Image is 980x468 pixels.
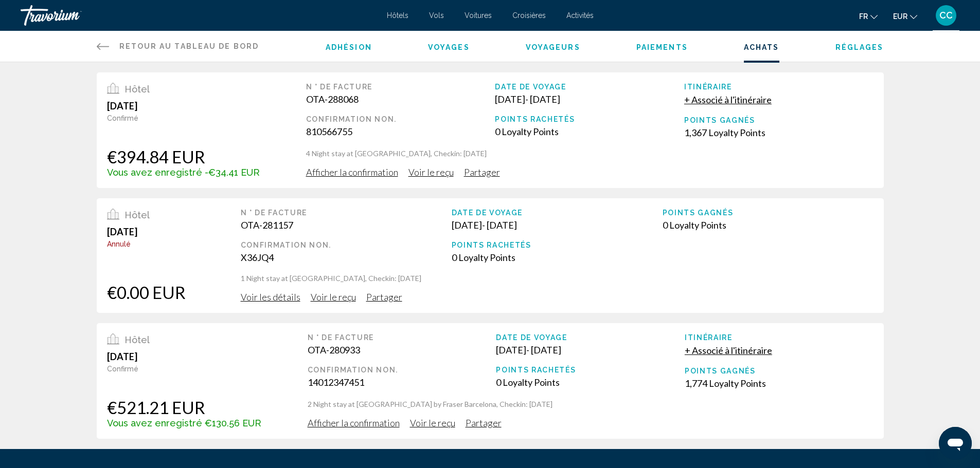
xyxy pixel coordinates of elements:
div: [DATE] - [DATE] [496,344,685,355]
div: Points rachetés [495,115,684,123]
a: Paiements [636,43,688,51]
button: Change currency [893,9,917,24]
a: Vols [429,11,444,20]
span: Retour au tableau de bord [119,42,259,50]
p: 4 Night stay at [GEOGRAPHIC_DATA], Checkin: [DATE] [306,148,874,159]
div: 0 Loyalty Points [663,219,874,231]
div: OTA-288068 [306,93,495,105]
a: Croisières [512,11,546,20]
div: N ° de facture [306,83,495,91]
div: 0 Loyalty Points [495,126,684,137]
a: Achats [744,43,779,51]
div: €521.21 EUR [107,397,261,418]
div: Confirmé [107,365,261,373]
span: Afficher la confirmation [308,417,400,428]
div: Confirmation Non. [241,241,452,249]
div: 810566755 [306,126,495,137]
span: Hôtel [124,334,150,345]
div: OTA-280933 [308,344,496,355]
span: EUR [893,12,907,21]
div: X36JQ4 [241,252,452,263]
button: User Menu [933,5,959,26]
div: Date de voyage [496,333,685,342]
button: + Associé à l'itinéraire [684,93,772,106]
span: Partager [464,166,500,178]
span: Voir le reçu [410,417,455,428]
a: Activités [566,11,594,20]
div: Date de voyage [452,209,663,217]
div: Confirmé [107,114,260,122]
span: fr [859,12,868,21]
span: + Associé à l'itinéraire [685,345,772,356]
span: CC [939,10,953,21]
div: Itinéraire [684,83,874,91]
div: Confirmation Non. [306,115,495,123]
div: OTA-281157 [241,219,452,231]
div: Points gagnés [663,209,874,217]
div: 14012347451 [308,377,496,388]
div: Points gagnés [684,116,874,124]
div: 1,774 Loyalty Points [685,378,874,389]
a: Voyages [428,43,470,51]
a: Adhésion [326,43,372,51]
span: Voir le reçu [408,166,454,178]
span: Partager [466,417,502,428]
iframe: Bouton de lancement de la fenêtre de messagerie [939,427,972,460]
span: Hôtel [124,84,150,95]
p: 1 Night stay at [GEOGRAPHIC_DATA], Checkin: [DATE] [241,273,874,284]
div: [DATE] - [DATE] [495,93,684,105]
div: €394.84 EUR [107,146,260,167]
div: Vous avez enregistré -€34.41 EUR [107,167,260,178]
div: €0.00 EUR [107,282,194,303]
div: 0 Loyalty Points [496,377,685,388]
div: 1,367 Loyalty Points [684,127,874,138]
div: N ° de facture [308,333,496,342]
button: + Associé à l'itinéraire [685,344,772,357]
span: Hôtel [124,210,150,220]
p: 2 Night stay at [GEOGRAPHIC_DATA] by Fraser Barcelona, Checkin: [DATE] [308,399,874,409]
span: Afficher la confirmation [306,166,398,178]
span: Voir les détails [241,291,300,303]
div: N ° de facture [241,209,452,217]
div: [DATE] - [DATE] [452,219,663,231]
div: Vous avez enregistré €130.56 EUR [107,418,261,428]
div: Itinéraire [685,333,874,342]
div: Date de voyage [495,83,684,91]
div: Points rachetés [496,366,685,374]
a: Réglages [835,43,884,51]
span: Partager [366,291,402,303]
div: Confirmation Non. [308,366,496,374]
div: Points gagnés [685,367,874,375]
a: Travorium [21,5,377,26]
a: Retour au tableau de bord [97,31,259,62]
button: Change language [859,9,878,24]
div: [DATE] [107,351,261,362]
a: Voitures [465,11,492,20]
div: [DATE] [107,100,260,111]
span: Voir le reçu [311,291,356,303]
div: [DATE] [107,226,194,237]
div: Annulé [107,240,194,248]
a: Hôtels [387,11,408,20]
div: Points rachetés [452,241,663,249]
span: + Associé à l'itinéraire [684,94,772,105]
a: Voyageurs [526,43,580,51]
div: 0 Loyalty Points [452,252,663,263]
